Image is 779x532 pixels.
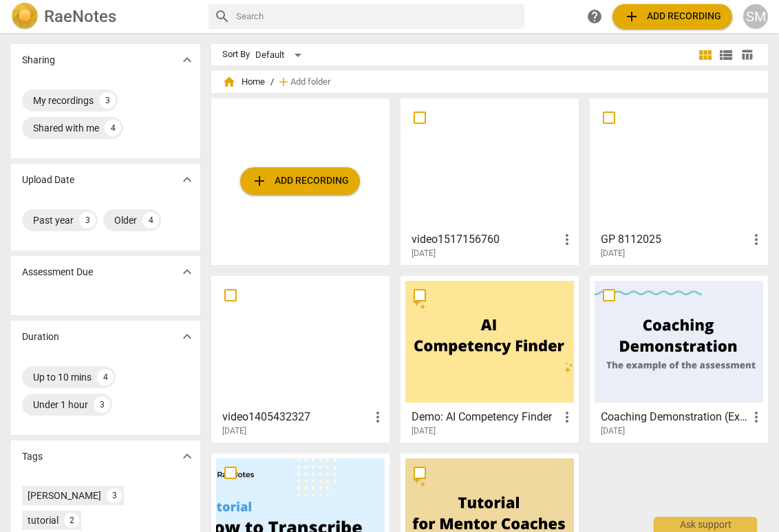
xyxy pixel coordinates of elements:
a: Help [582,4,607,29]
button: Upload [612,4,732,29]
a: video1405432327[DATE] [216,281,385,436]
div: 3 [99,92,116,109]
div: Ask support [654,517,757,532]
button: Table view [736,45,757,65]
span: add [277,75,290,89]
span: add [623,8,640,25]
div: Under 1 hour [33,398,88,412]
p: Assessment Due [22,265,93,279]
input: Search [236,6,519,28]
span: [DATE] [222,425,246,437]
img: Logo [11,3,39,30]
span: help [586,8,603,25]
div: Default [255,44,306,66]
span: more_vert [559,409,575,425]
a: LogoRaeNotes [11,3,198,30]
span: table_chart [740,48,754,61]
div: 3 [107,488,122,503]
button: Show more [177,326,198,347]
span: Add folder [290,77,330,87]
span: add [251,173,268,189]
p: Duration [22,330,59,344]
h3: Coaching Demonstration (Example) [601,409,748,425]
h3: Demo: AI Competency Finder [412,409,559,425]
div: Sort By [222,50,250,60]
span: expand_more [179,448,195,465]
h3: video1517156760 [412,231,559,248]
span: [DATE] [601,425,625,437]
a: Demo: AI Competency Finder[DATE] [405,281,574,436]
span: more_vert [748,409,765,425]
span: [DATE] [601,248,625,259]
div: 4 [97,369,114,385]
span: more_vert [559,231,575,248]
button: Show more [177,262,198,282]
button: SM [743,4,768,29]
div: [PERSON_NAME] [28,489,101,502]
span: expand_more [179,52,195,68]
div: tutorial [28,513,58,527]
span: Add recording [623,8,721,25]
button: Show more [177,50,198,70]
p: Upload Date [22,173,74,187]
div: Up to 10 mins [33,370,92,384]
button: Show more [177,169,198,190]
span: Home [222,75,265,89]
button: Upload [240,167,360,195]
a: GP 8112025[DATE] [595,103,763,259]
a: video1517156760[DATE] [405,103,574,259]
span: home [222,75,236,89]
span: search [214,8,231,25]
button: Show more [177,446,198,467]
div: 3 [94,396,110,413]
span: view_module [697,47,714,63]
div: 4 [105,120,121,136]
span: more_vert [370,409,386,425]
div: My recordings [33,94,94,107]
div: 3 [79,212,96,228]
div: Past year [33,213,74,227]
span: [DATE] [412,425,436,437]
a: Coaching Demonstration (Example)[DATE] [595,281,763,436]
h3: GP 8112025 [601,231,748,248]
div: Older [114,213,137,227]
h2: RaeNotes [44,7,116,26]
span: expand_more [179,264,195,280]
h3: video1405432327 [222,409,370,425]
button: List view [716,45,736,65]
span: view_list [718,47,734,63]
span: Add recording [251,173,349,189]
span: expand_more [179,328,195,345]
span: expand_more [179,171,195,188]
p: Tags [22,449,43,464]
div: 2 [64,513,79,528]
span: / [270,77,274,87]
button: Tile view [695,45,716,65]
span: [DATE] [412,248,436,259]
div: 4 [142,212,159,228]
div: Shared with me [33,121,99,135]
span: more_vert [748,231,765,248]
p: Sharing [22,53,55,67]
